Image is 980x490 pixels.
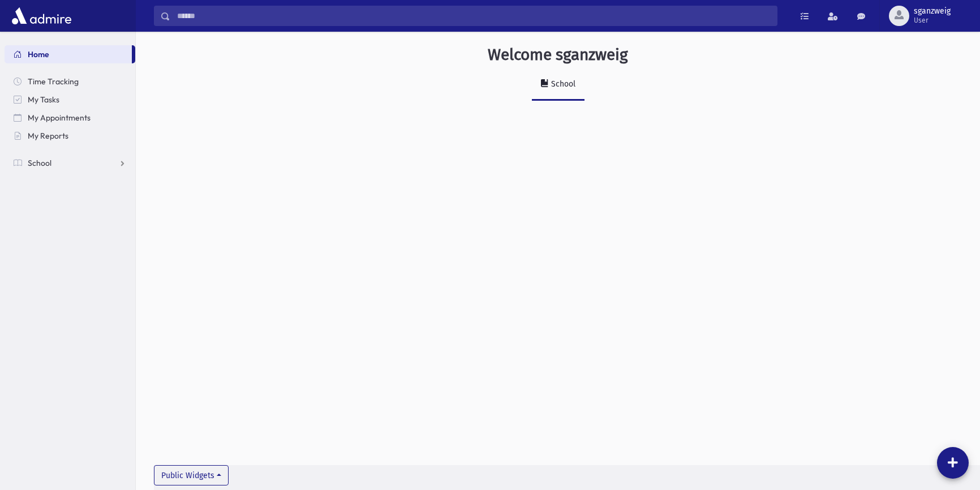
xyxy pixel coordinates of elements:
a: My Reports [5,127,135,145]
span: My Tasks [28,94,59,105]
input: Search [170,6,777,26]
button: Public Widgets [154,465,229,485]
a: School [5,154,135,172]
a: My Tasks [5,91,135,109]
span: Home [28,49,49,59]
img: AdmirePro [9,5,74,27]
span: User [914,16,951,25]
h3: Welcome sganzweig [488,45,628,65]
span: Time Tracking [28,76,79,87]
span: sganzweig [914,7,951,16]
a: School [532,69,584,101]
span: My Appointments [28,113,91,123]
a: My Appointments [5,109,135,127]
div: School [549,79,575,89]
span: My Reports [28,131,68,141]
span: School [28,158,51,168]
a: Time Tracking [5,72,135,91]
a: Home [5,45,132,63]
